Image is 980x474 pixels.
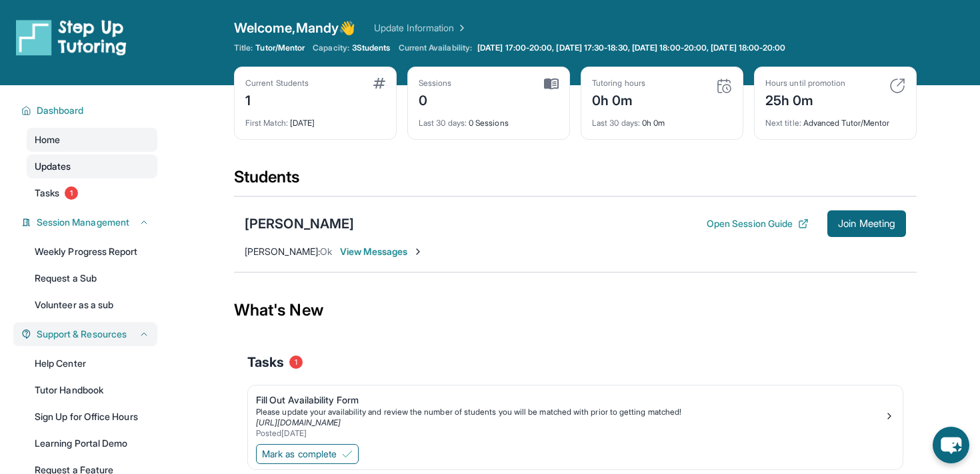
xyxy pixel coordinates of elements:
div: Sessions [419,78,452,89]
div: [DATE] [245,110,385,128]
span: Welcome, Mandy 👋 [234,19,355,37]
span: Support & Resources [37,328,127,341]
span: Home [35,133,60,146]
a: Tutor Handbook [27,378,157,402]
span: 1 [289,355,303,369]
button: Session Management [31,216,149,229]
span: View Messages [340,245,423,258]
div: Posted [DATE] [256,428,884,439]
div: What's New [234,281,917,340]
button: Mark as complete [256,444,359,464]
div: 0 Sessions [419,110,559,128]
div: Fill Out Availability Form [256,393,884,407]
a: Request a Sub [27,266,157,290]
span: Tasks [35,186,59,200]
a: Home [27,128,157,152]
div: Hours until promotion [765,78,845,89]
a: [URL][DOMAIN_NAME] [256,417,341,427]
a: Tasks1 [27,181,157,205]
div: 1 [245,89,309,110]
button: Open Session Guide [707,217,809,230]
a: Sign Up for Office Hours [27,405,157,429]
img: logo [16,19,127,56]
span: Current Availability: [399,43,472,53]
div: 25h 0m [765,89,845,110]
img: card [716,78,732,94]
span: Tasks [247,353,284,371]
div: 0 [419,89,452,110]
span: 1 [65,186,78,200]
a: Fill Out Availability FormPlease update your availability and review the number of students you w... [248,385,903,441]
img: Chevron Right [454,21,467,35]
span: Next title : [765,118,801,128]
span: 3 Students [352,43,391,53]
a: Volunteer as a sub [27,293,157,317]
span: Session Management [37,216,129,229]
a: Learning Portal Demo [27,431,157,455]
span: Last 30 days : [592,118,640,128]
a: Weekly Progress Report [27,240,157,264]
div: 0h 0m [592,89,645,110]
span: Mark as complete [262,447,337,461]
div: Advanced Tutor/Mentor [765,110,905,128]
img: Mark as complete [342,449,353,459]
span: Last 30 days : [419,118,467,128]
div: Current Students [245,78,309,89]
a: Update Information [374,21,467,35]
button: chat-button [933,427,969,463]
span: Tutor/Mentor [255,43,305,53]
a: Help Center [27,352,157,375]
span: Title: [234,43,253,53]
div: Students [234,166,917,196]
span: Capacity: [313,43,349,53]
span: Dashboard [37,104,84,117]
button: Join Meeting [827,210,906,237]
span: Ok [320,246,332,257]
div: Tutoring hours [592,78,645,89]
span: Join Meeting [838,220,895,228]
span: [PERSON_NAME] : [245,246,320,257]
span: Updates [35,160,71,173]
a: [DATE] 17:00-20:00, [DATE] 17:30-18:30, [DATE] 18:00-20:00, [DATE] 18:00-20:00 [475,43,788,53]
div: Please update your availability and review the number of students you will be matched with prior ... [256,407,884,417]
a: Updates [27,154,157,178]
img: Chevron-Right [413,246,423,257]
button: Support & Resources [31,328,149,341]
img: card [544,78,559,90]
div: 0h 0m [592,110,732,128]
img: card [889,78,905,94]
button: Dashboard [31,104,149,117]
span: First Match : [245,118,288,128]
div: [PERSON_NAME] [245,214,354,233]
img: card [373,78,385,89]
span: [DATE] 17:00-20:00, [DATE] 17:30-18:30, [DATE] 18:00-20:00, [DATE] 18:00-20:00 [477,43,785,53]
